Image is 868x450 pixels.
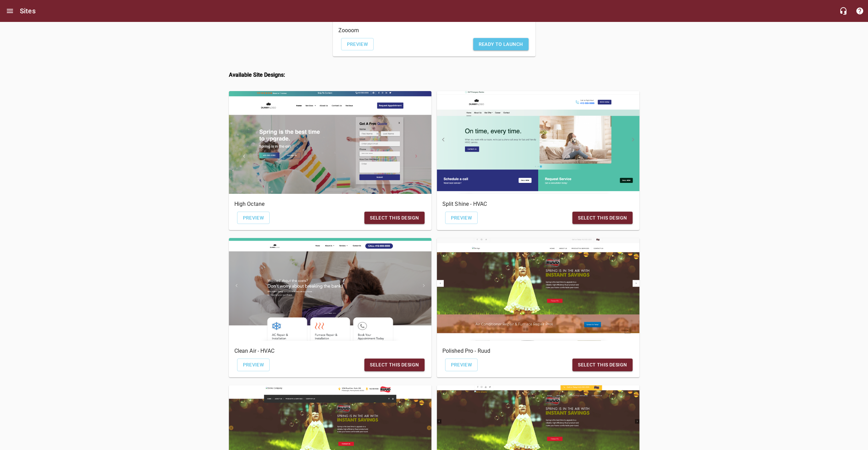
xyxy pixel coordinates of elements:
[572,212,632,224] button: Select this design
[479,40,523,49] span: Ready to Launch
[229,91,431,194] div: High Octane
[237,212,270,224] a: Preview
[234,199,426,209] h6: High Octane
[442,346,634,356] h6: Polished Pro - Ruud
[234,346,426,356] h6: Clean Air - HVAC
[364,212,424,224] button: Select this design
[2,3,18,19] button: Open drawer
[578,361,627,369] span: Select this design
[572,359,632,371] button: Select this design
[338,26,530,35] h6: Zoooom
[442,199,634,209] h6: Split Shine - HVAC
[243,214,264,222] span: Preview
[370,214,419,222] span: Select this design
[451,214,472,222] span: Preview
[451,361,472,369] span: Preview
[341,38,374,51] a: Preview
[20,5,36,16] h6: Sites
[364,359,424,371] button: Select this design
[578,214,627,222] span: Select this design
[445,212,478,224] a: Preview
[229,72,639,78] h4: Available Site Designs:
[437,91,639,194] div: Split Shine - HVAC
[852,3,868,19] button: Support Portal
[437,238,639,341] div: Polished Pro - Ruud
[370,361,419,369] span: Select this design
[229,238,431,341] div: Clean Air - HVAC
[473,38,529,51] button: Ready to Launch
[835,3,852,19] button: Live Chat
[445,359,478,371] a: Preview
[347,40,368,49] span: Preview
[243,361,264,369] span: Preview
[237,359,270,371] a: Preview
